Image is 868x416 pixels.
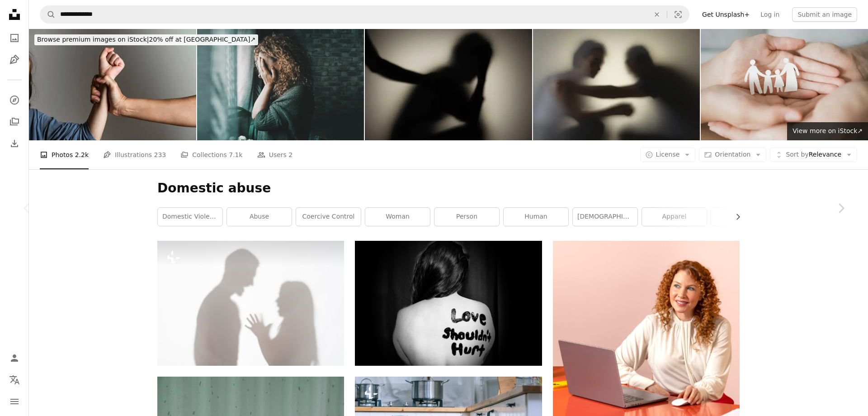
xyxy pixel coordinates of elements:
a: fear [711,208,776,226]
img: Sad Woman [533,29,700,140]
a: View more on iStock↗ [787,122,868,140]
a: Browse premium images on iStock|20% off at [GEOGRAPHIC_DATA]↗ [29,29,264,51]
img: Sad and worried woman side portrait at home in the dark looking outside the window. Worried and l... [197,29,364,140]
span: 233 [154,150,166,160]
a: Photos [5,29,24,47]
a: Silhouette of man and woman standing on white background and woman wanted to explain something ge... [157,299,344,307]
button: Sort byRelevance [770,148,857,162]
a: apparel [642,208,707,226]
a: Collections 7.1k [180,140,242,169]
a: Collections [5,113,24,131]
button: License [640,148,696,162]
button: Submit an image [792,7,857,22]
span: View more on iStock ↗ [793,127,863,134]
span: License [656,151,680,158]
span: 20% off at [GEOGRAPHIC_DATA] ↗ [37,36,255,43]
a: person [434,208,499,226]
a: Illustrations 233 [103,140,166,169]
a: abuse [227,208,292,226]
span: Sort by [786,151,808,158]
img: Silhouette of man and woman standing on white background and woman wanted to explain something ge... [157,241,344,365]
button: scroll list to the right [730,208,740,226]
img: Parental Violence [29,29,196,140]
span: Relevance [786,150,841,159]
img: love shouldn't hurt-printed on back of woman [355,241,542,365]
span: 2 [288,150,292,160]
a: Next [814,165,868,252]
span: Browse premium images on iStock | [37,36,149,43]
span: Orientation [715,151,750,158]
a: woman [365,208,430,226]
a: Explore [5,91,24,109]
a: Log in / Sign up [5,349,24,367]
a: Users 2 [257,140,293,169]
a: [DEMOGRAPHIC_DATA] [573,208,637,226]
img: Sad Woman [365,29,532,140]
a: love shouldn't hurt-printed on back of woman [355,299,542,307]
a: domestic violence [158,208,222,226]
a: Download History [5,134,24,153]
button: Menu [5,392,24,411]
span: 7.1k [229,150,242,160]
button: Orientation [699,148,766,162]
a: coercive control [296,208,361,226]
button: Search Unsplash [40,6,56,23]
a: Log in [755,7,785,22]
a: Illustrations [5,51,24,69]
a: human [504,208,568,226]
a: Get Unsplash+ [697,7,755,22]
h1: Domestic abuse [157,180,740,196]
button: Visual search [667,6,689,23]
button: Clear [647,6,667,23]
form: Find visuals sitewide [40,5,689,24]
img: Hands holding paper family cutout, family home,life insurance, adoption foster care, homeless sup... [701,29,868,140]
button: Language [5,371,24,389]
